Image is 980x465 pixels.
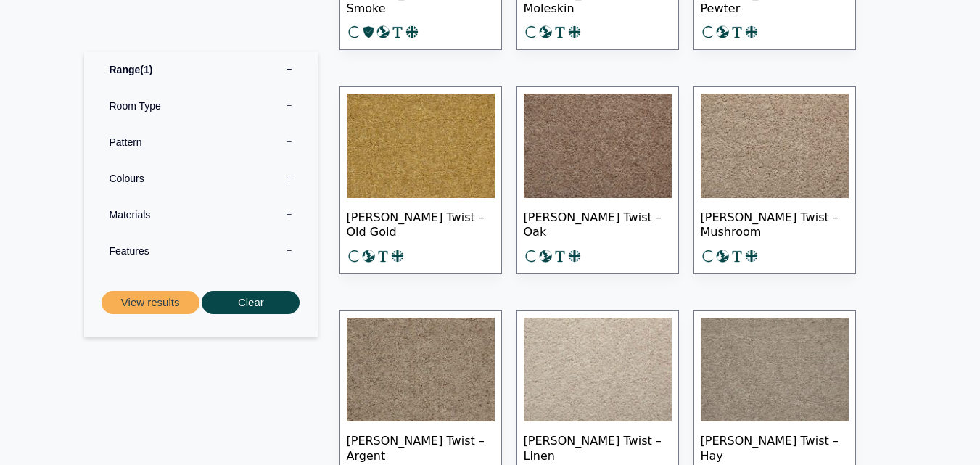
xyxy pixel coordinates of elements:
label: Colours [95,160,307,196]
a: [PERSON_NAME] Twist – Mushroom [693,86,856,274]
img: Tomkinson Twist - Old Gold [347,94,495,198]
span: [PERSON_NAME] Twist – Mushroom [701,198,849,249]
label: Range [95,51,307,87]
label: Room Type [95,87,307,123]
label: Pattern [95,123,307,160]
button: View results [102,290,199,314]
span: [PERSON_NAME] Twist – Oak [524,198,672,249]
button: Clear [202,290,300,314]
img: Tomkinson Twist - Oak [524,94,672,198]
label: Features [95,232,307,268]
img: Tomkinson Twist - Hay [701,318,849,422]
label: Materials [95,196,307,232]
span: [PERSON_NAME] Twist – Old Gold [347,198,495,249]
img: Tomkinson Twist - Mushroom [701,94,849,198]
span: 1 [140,63,152,75]
a: [PERSON_NAME] Twist – Oak [516,86,679,274]
a: [PERSON_NAME] Twist – Old Gold [339,86,502,274]
img: Tomkinson Twist - Linen [524,318,672,422]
